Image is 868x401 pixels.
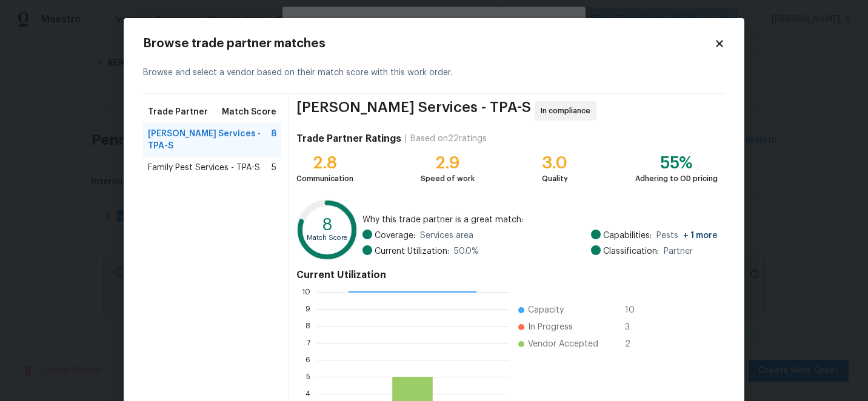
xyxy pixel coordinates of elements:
span: 2 [625,338,644,350]
div: Speed of work [421,173,475,185]
div: Browse and select a vendor based on their match score with this work order. [143,52,725,94]
span: [PERSON_NAME] Services - TPA-S [296,101,531,121]
div: Adhering to OD pricing [635,173,718,185]
text: 8 [322,216,333,233]
span: Vendor Accepted [528,338,598,350]
span: 10 [625,304,644,316]
span: Partner [664,245,693,257]
span: + 1 more [683,231,718,240]
span: Classification: [603,245,659,257]
span: 50.0 % [454,245,479,257]
span: Coverage: [375,230,415,242]
span: Match Score [222,106,276,118]
text: 5 [306,373,310,380]
text: 9 [305,305,310,313]
h2: Browse trade partner matches [143,38,714,50]
text: Match Score [307,234,347,241]
h4: Current Utilization [296,269,718,281]
span: Family Pest Services - TPA-S [148,162,260,174]
text: 4 [305,390,310,397]
div: 55% [635,157,718,169]
span: In Progress [528,321,573,333]
div: Based on 22 ratings [410,133,487,145]
div: Quality [542,173,568,185]
span: Services area [420,230,473,242]
div: 2.9 [421,157,475,169]
div: Communication [296,173,353,185]
div: 2.8 [296,157,353,169]
span: Current Utilization: [375,245,449,257]
span: 5 [272,162,276,174]
h4: Trade Partner Ratings [296,133,401,145]
span: Capabilities: [603,230,652,242]
span: Pests [656,230,718,242]
span: Capacity [528,304,564,316]
span: Why this trade partner is a great match: [362,214,718,226]
div: 3.0 [542,157,568,169]
text: 7 [307,339,310,346]
text: 6 [305,356,310,363]
span: In compliance [541,105,595,117]
text: 10 [302,288,310,296]
span: Trade Partner [148,106,208,118]
div: | [401,133,410,145]
text: 8 [305,322,310,330]
span: 8 [271,128,276,152]
span: 3 [625,321,644,333]
span: [PERSON_NAME] Services - TPA-S [148,128,271,152]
